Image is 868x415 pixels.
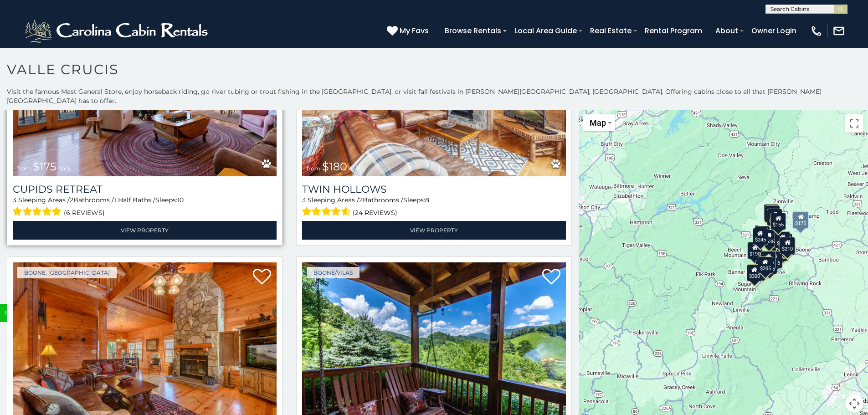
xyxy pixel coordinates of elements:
div: $180 [764,204,780,221]
div: $305 [755,225,770,243]
span: My Favs [400,25,429,36]
span: $180 [322,160,347,173]
div: $360 [775,231,791,248]
span: from [17,165,31,172]
a: Rental Program [640,23,707,39]
span: 8 [425,196,429,204]
button: Toggle fullscreen view [845,114,863,133]
a: Add to favorites [542,268,560,287]
span: 3 [13,196,16,204]
div: $410 [769,241,784,259]
div: $205 [758,256,773,274]
div: $175 [793,210,809,229]
div: $230 [755,259,771,277]
div: $155 [771,212,786,230]
img: phone-regular-white.png [810,25,823,37]
div: $185 [767,209,783,226]
div: $190 [747,241,763,259]
span: 10 [177,196,184,204]
button: Change map style [583,114,615,131]
span: 2 [359,196,363,204]
div: $245 [753,227,768,245]
a: Local Area Guide [510,23,581,39]
span: 2 [70,196,73,204]
div: $635 [761,230,777,247]
a: Twin Hollows [302,183,566,195]
a: View Property [13,221,277,240]
div: $185 [765,205,780,223]
span: (6 reviews) [64,207,105,219]
span: (24 reviews) [353,207,397,219]
a: Boone, [GEOGRAPHIC_DATA] [17,267,117,278]
span: from [307,165,320,172]
span: daily [349,165,362,172]
div: $300 [747,264,762,281]
img: mail-regular-white.png [832,25,845,37]
a: Real Estate [586,23,636,39]
span: $175 [33,160,56,173]
a: My Favs [387,25,431,37]
div: $185 [780,237,796,255]
div: Sleeping Areas / Bathrooms / Sleeps: [13,195,277,219]
a: Owner Login [747,23,801,39]
div: $230 [761,251,776,268]
span: Map [590,118,606,128]
div: $565 [775,231,790,248]
span: daily [58,165,71,172]
a: Add to favorites [253,268,271,287]
a: Browse Rentals [440,23,506,39]
span: 3 [302,196,306,204]
a: About [711,23,743,39]
button: Map camera controls [845,395,863,413]
a: Boone/Vilas [307,267,360,278]
span: 1 Half Baths / [114,196,155,204]
a: Cupids Retreat [13,183,277,195]
div: Sleeping Areas / Bathrooms / Sleeps: [302,195,566,219]
img: White-1-2.png [23,17,212,45]
a: View Property [302,221,566,240]
div: $210 [780,236,796,254]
